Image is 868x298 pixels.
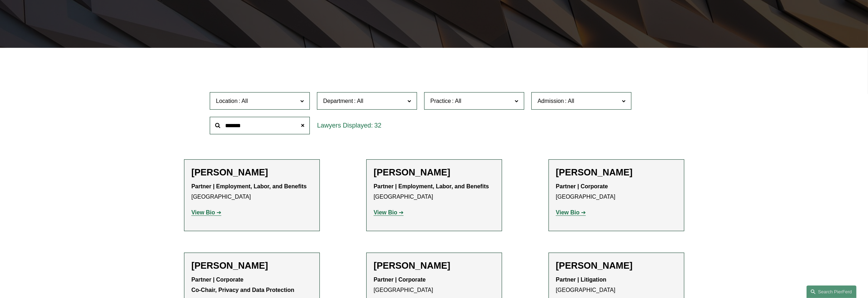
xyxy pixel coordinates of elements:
strong: Partner | Employment, Labor, and Benefits [192,183,307,189]
strong: View Bio [192,209,215,215]
strong: Partner | Litigation [556,277,606,283]
p: [GEOGRAPHIC_DATA] [556,275,677,295]
strong: View Bio [556,209,580,215]
strong: Partner | Corporate [374,277,426,283]
a: View Bio [556,209,586,215]
p: [GEOGRAPHIC_DATA] [374,182,495,202]
strong: Partner | Corporate [556,183,608,189]
a: View Bio [192,209,222,215]
h2: [PERSON_NAME] [556,167,677,178]
span: Admission [537,98,564,104]
span: 32 [374,122,381,129]
h2: [PERSON_NAME] [556,260,677,271]
span: Location [216,98,238,104]
p: [GEOGRAPHIC_DATA] [556,182,677,202]
p: [GEOGRAPHIC_DATA] [192,182,312,202]
a: Search this site [807,285,857,298]
p: [GEOGRAPHIC_DATA] [374,275,495,295]
h2: [PERSON_NAME] [192,167,312,178]
span: Practice [430,98,451,104]
h2: [PERSON_NAME] [374,260,495,271]
h2: [PERSON_NAME] [374,167,495,178]
h2: [PERSON_NAME] [192,260,312,271]
span: Department [323,98,353,104]
strong: View Bio [374,209,397,215]
a: View Bio [374,209,404,215]
strong: Partner | Employment, Labor, and Benefits [374,183,489,189]
strong: Partner | Corporate Co-Chair, Privacy and Data Protection [192,277,294,293]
